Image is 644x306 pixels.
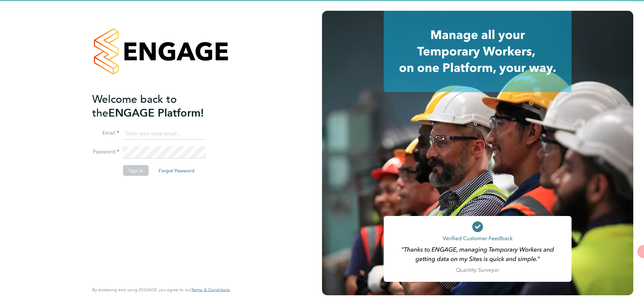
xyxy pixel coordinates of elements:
h2: ENGAGE Platform! [92,92,223,120]
span: Welcome back to the [92,92,177,119]
label: Email [92,130,119,137]
span: Terms & Conditions [191,287,230,293]
button: Forgot Password [153,165,200,176]
input: Enter your work email... [123,128,206,140]
a: Terms & Conditions [191,287,230,293]
button: Sign In [123,165,149,176]
label: Password [92,148,119,156]
span: By accessing and using ENGAGE you agree to our [92,287,230,293]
